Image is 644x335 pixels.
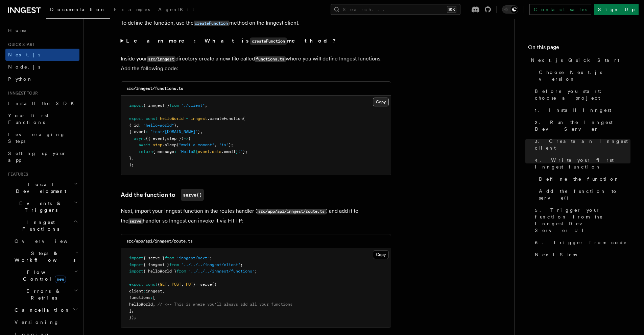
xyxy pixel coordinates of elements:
[205,103,207,108] span: ;
[188,269,255,274] span: "../../../inngest/functions"
[165,256,174,260] span: from
[146,116,158,121] span: const
[121,206,391,226] p: Next, import your Inngest function in the routes handler ( ) and add it to the handler so Inngest...
[146,136,165,141] span: ({ event
[129,262,143,267] span: import
[121,18,391,28] p: To define the function, use the method on the Inngest client.
[181,282,184,287] span: ,
[186,116,188,121] span: =
[194,20,229,26] a: createFunction
[153,295,155,300] span: [
[139,149,153,154] span: return
[132,156,134,160] span: ,
[210,256,212,260] span: ;
[55,276,66,283] span: new
[15,238,84,244] span: Overview
[194,21,229,26] code: createFunction
[5,61,79,73] a: Node.js
[532,249,630,261] a: Next Steps
[176,143,179,147] span: (
[12,307,70,313] span: Cancellation
[147,56,175,62] code: src/inngest
[257,209,326,214] code: src/app/api/inngest/route.ts
[181,262,240,267] span: "../../../inngest/client"
[373,250,389,259] button: Copy
[154,2,198,18] a: AgentKit
[158,7,194,12] span: AgentKit
[132,308,134,313] span: ,
[240,262,243,267] span: ;
[594,4,639,15] a: Sign Up
[129,103,143,108] span: import
[5,178,79,197] button: Local Development
[214,143,217,147] span: ,
[143,123,174,128] span: "hello-world"
[114,7,150,12] span: Examples
[331,4,460,15] button: Search...⌘K
[146,282,158,287] span: const
[12,266,79,285] button: Flow Controlnew
[184,136,188,141] span: =>
[12,316,79,328] a: Versioning
[5,73,79,85] a: Python
[126,86,183,91] code: src/inngest/functions.ts
[129,269,143,274] span: import
[535,138,630,151] span: 3. Create an Inngest client
[50,7,106,12] span: Documentation
[243,116,245,121] span: (
[167,282,169,287] span: ,
[121,189,204,201] a: Add the function toserve()
[129,289,143,293] span: client
[532,135,630,154] a: 3. Create an Inngest client
[200,282,212,287] span: serve
[160,116,184,121] span: helloWorld
[150,295,153,300] span: :
[535,107,611,113] span: 1. Install Inngest
[8,27,27,34] span: Home
[198,149,210,154] span: event
[12,247,79,266] button: Steps & Workflows
[236,149,238,154] span: }
[12,269,74,282] span: Flow Control
[188,136,191,141] span: {
[128,218,143,224] code: serve
[531,57,619,63] span: Next.js Quick Start
[12,285,79,304] button: Errors & Retries
[5,91,38,96] span: Inngest tour
[110,2,154,18] a: Examples
[193,282,195,287] span: }
[176,256,210,260] span: "inngest/next"
[5,172,28,177] span: Features
[143,103,169,108] span: { inngest }
[139,143,150,147] span: await
[221,149,236,154] span: .email
[210,149,212,154] span: .
[250,37,287,45] code: createFunction
[8,132,65,144] span: Leveraging Steps
[539,69,630,82] span: Choose Next.js version
[174,123,176,128] span: }
[129,295,150,300] span: functions
[129,156,132,160] span: }
[535,239,627,246] span: 6. Trigger from code
[535,157,630,170] span: 4. Write your first Inngest function
[212,149,221,154] span: data
[255,269,257,274] span: ;
[212,282,217,287] span: ({
[153,149,174,154] span: { message
[153,302,155,307] span: ,
[200,129,202,134] span: ,
[174,149,176,154] span: :
[532,236,630,249] a: 6. Trigger from code
[528,54,630,66] a: Next.js Quick Start
[532,116,630,135] a: 2. Run the Inngest Dev Server
[129,302,153,307] span: helloWorld
[5,216,79,235] button: Inngest Functions
[5,197,79,216] button: Events & Triggers
[198,129,200,134] span: }
[176,123,179,128] span: ,
[186,282,193,287] span: PUT
[536,66,630,85] a: Choose Next.js version
[143,269,176,274] span: { helloWorld }
[169,262,179,267] span: from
